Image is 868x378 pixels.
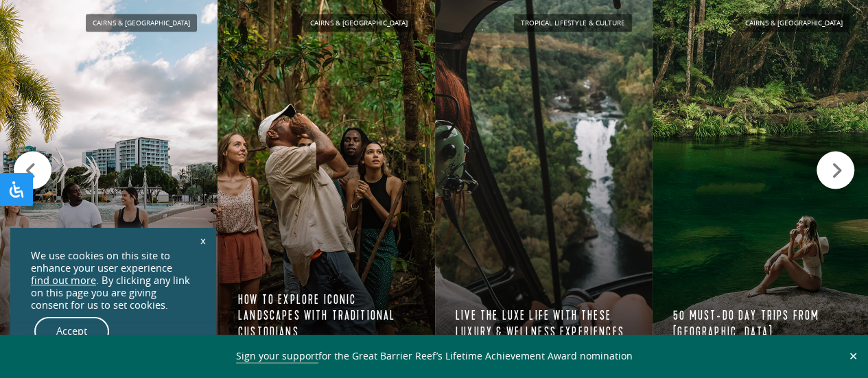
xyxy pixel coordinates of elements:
a: Sign your support [236,349,318,364]
a: find out more [31,274,96,287]
button: Close [845,350,861,362]
span: for the Great Barrier Reef’s Lifetime Achievement Award nomination [236,349,633,364]
svg: Open Accessibility Panel [8,181,25,198]
a: Accept [34,317,109,346]
a: x [193,225,213,255]
div: We use cookies on this site to enhance your user experience . By clicking any link on this page y... [31,250,196,311]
